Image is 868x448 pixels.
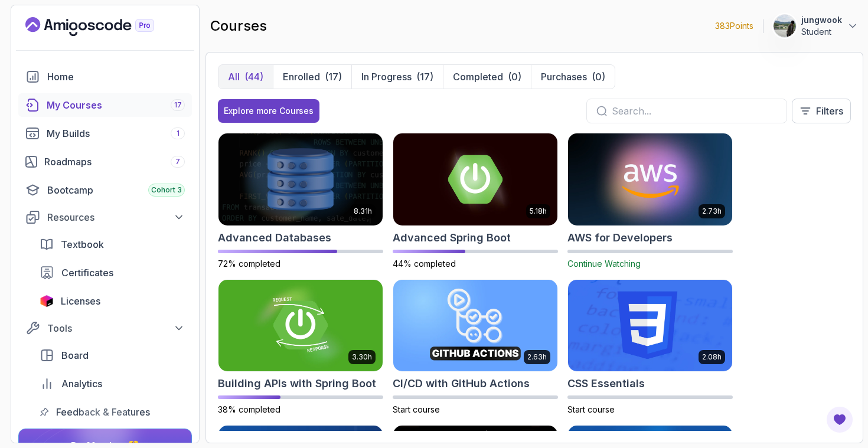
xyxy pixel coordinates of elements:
[393,133,557,225] img: Advanced Spring Boot card
[18,93,192,117] a: courses
[530,207,547,216] p: 5.18h
[568,133,732,225] img: AWS for Developers card
[325,70,342,84] div: (17)
[32,372,192,395] a: analytics
[702,207,722,216] p: 2.73h
[244,70,263,84] div: (44)
[224,105,314,117] div: Explore more Courses
[816,104,843,118] p: Filters
[592,70,605,84] div: (0)
[393,133,558,270] a: Advanced Spring Boot card5.18hAdvanced Spring Boot44% completed
[32,233,192,256] a: textbook
[47,98,185,112] div: My Courses
[393,259,456,269] span: 44% completed
[393,375,530,392] h2: CI/CD with GitHub Actions
[61,377,102,391] span: Analytics
[541,70,587,84] p: Purchases
[61,294,100,308] span: Licenses
[18,207,192,228] button: Resources
[47,210,185,224] div: Resources
[567,230,673,246] h2: AWS for Developers
[32,344,192,367] a: board
[177,129,180,138] span: 1
[25,17,181,36] a: Landing page
[18,122,192,145] a: builds
[174,100,182,110] span: 17
[393,230,511,246] h2: Advanced Spring Boot
[47,70,185,84] div: Home
[351,65,443,89] button: In Progress(17)
[44,155,185,169] div: Roadmaps
[40,295,54,307] img: jetbrains icon
[18,65,192,89] a: home
[218,259,280,269] span: 72% completed
[218,99,319,123] button: Explore more Courses
[393,404,440,414] span: Start course
[567,404,615,414] span: Start course
[354,207,372,216] p: 8.31h
[210,17,267,35] h2: courses
[453,70,503,84] p: Completed
[416,70,433,84] div: (17)
[56,405,150,419] span: Feedback & Features
[715,20,753,32] p: 383 Points
[218,65,273,89] button: All(44)
[283,70,320,84] p: Enrolled
[47,183,185,197] div: Bootcamp
[61,237,104,251] span: Textbook
[567,375,645,392] h2: CSS Essentials
[32,289,192,313] a: licenses
[218,230,331,246] h2: Advanced Databases
[568,280,732,372] img: CSS Essentials card
[47,321,185,335] div: Tools
[773,14,859,38] button: user profile imagejungwookStudent
[218,280,383,372] img: Building APIs with Spring Boot card
[218,375,376,392] h2: Building APIs with Spring Boot
[273,65,351,89] button: Enrolled(17)
[612,104,777,118] input: Search...
[228,70,240,84] p: All
[32,261,192,285] a: certificates
[702,352,722,362] p: 2.08h
[151,185,182,195] span: Cohort 3
[825,406,854,434] button: Open Feedback Button
[567,259,641,269] span: Continue Watching
[527,352,547,362] p: 2.63h
[801,26,842,38] p: Student
[61,348,89,362] span: Board
[393,280,557,372] img: CI/CD with GitHub Actions card
[443,65,531,89] button: Completed(0)
[352,352,372,362] p: 3.30h
[774,15,796,37] img: user profile image
[18,318,192,339] button: Tools
[61,266,113,280] span: Certificates
[508,70,521,84] div: (0)
[567,133,733,270] a: AWS for Developers card2.73hAWS for DevelopersContinue Watching
[47,126,185,140] div: My Builds
[792,99,851,123] button: Filters
[531,65,615,89] button: Purchases(0)
[32,400,192,424] a: feedback
[218,133,383,270] a: Advanced Databases card8.31hAdvanced Databases72% completed
[218,133,383,225] img: Advanced Databases card
[218,404,280,414] span: 38% completed
[18,178,192,202] a: bootcamp
[175,157,180,166] span: 7
[361,70,412,84] p: In Progress
[218,279,383,416] a: Building APIs with Spring Boot card3.30hBuilding APIs with Spring Boot38% completed
[18,150,192,174] a: roadmaps
[801,14,842,26] p: jungwook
